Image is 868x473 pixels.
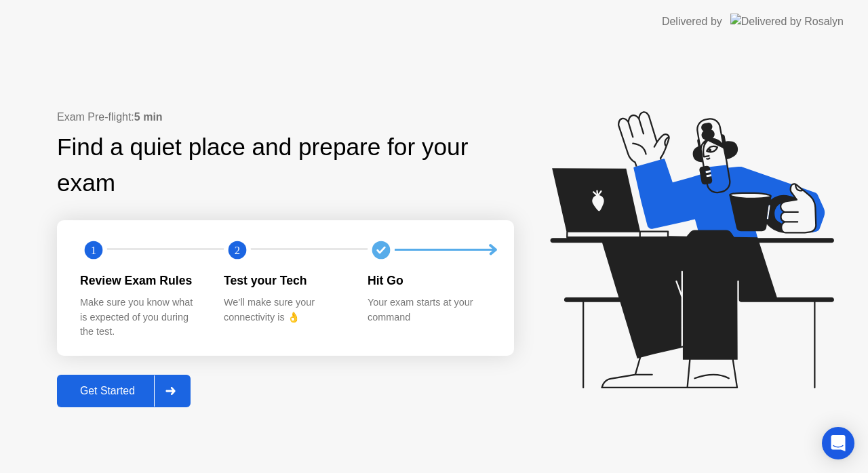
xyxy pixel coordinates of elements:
[134,111,163,123] b: 5 min
[368,272,490,289] div: Hit Go
[224,272,346,289] div: Test your Tech
[91,243,96,256] text: 1
[80,295,202,340] div: Make sure you know what is expected of you during the test.
[368,295,490,325] div: Your exam starts at your command
[57,109,514,125] div: Exam Pre-flight:
[57,129,514,201] div: Find a quiet place and prepare for your exam
[730,14,844,29] img: Delivered by Rosalyn
[235,243,240,256] text: 2
[822,427,854,459] div: Open Intercom Messenger
[61,385,154,397] div: Get Started
[662,14,722,30] div: Delivered by
[57,375,191,407] button: Get Started
[80,272,202,289] div: Review Exam Rules
[224,295,346,325] div: We’ll make sure your connectivity is 👌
